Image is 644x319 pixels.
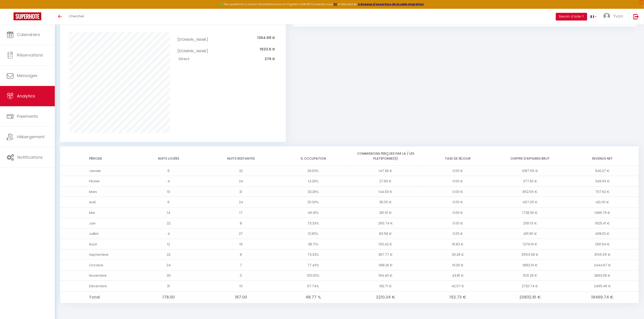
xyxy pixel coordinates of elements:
[133,186,205,197] td: 10
[133,260,205,270] td: 24
[133,291,205,303] td: 178.00
[349,281,422,291] td: 182.71 €
[494,229,566,239] td: 491.60 €
[349,218,422,229] td: 265.74 €
[494,218,566,229] td: 2191.15 €
[349,197,422,208] td: 36.05 €
[277,165,349,176] td: 29.03%
[205,186,277,197] td: 21
[566,260,639,270] td: 2444.67 €
[205,260,277,270] td: 7
[60,147,133,166] th: Période
[277,186,349,197] td: 32.26%
[422,229,494,239] td: 0.00 €
[613,13,623,19] span: Yvan
[265,56,275,61] span: 275 €
[422,291,494,303] td: 152.73 €
[133,176,205,187] td: 4
[494,186,566,197] td: 852.55 €
[133,147,205,166] th: Nuits louées
[494,239,566,249] td: 1379.19 €
[349,270,422,281] td: 194.40 €
[277,260,349,270] td: 77.42%
[277,249,349,260] td: 73.33%
[566,176,639,187] td: 349.93 €
[494,208,566,218] td: 1728.30 €
[494,291,566,303] td: 20832.81 €
[277,208,349,218] td: 45.16%
[494,147,566,166] th: Chiffre d'affaires brut
[349,165,422,176] td: 147.28 €
[422,186,494,197] td: 0.00 €
[60,186,133,197] td: Mars
[133,197,205,208] td: 6
[177,55,208,63] td: Direct
[133,239,205,249] td: 12
[494,249,566,260] td: 3553.58 €
[349,249,422,260] td: 367.77 €
[277,176,349,187] td: 14.29%
[349,186,422,197] td: 144.93 €
[60,176,133,187] td: Février
[133,165,205,176] td: 9
[422,281,494,291] td: 42.57 €
[422,249,494,260] td: 30.26 €
[260,47,275,52] span: 1923.6 €
[494,165,566,176] td: 1087.55 €
[422,147,494,166] th: Taxe de séjour
[358,2,424,6] a: créneaux d'ouverture de la salle migration
[205,208,277,218] td: 17
[422,165,494,176] td: 0.00 €
[494,197,566,208] td: 457.05 €
[205,165,277,176] td: 22
[422,270,494,281] td: 43.81 €
[133,281,205,291] td: 21
[205,176,277,187] td: 24
[205,218,277,229] td: 8
[17,113,38,119] span: Paiements
[60,239,133,249] td: Août
[349,229,422,239] td: 83.58 €
[494,270,566,281] td: 3131.29 €
[566,218,639,229] td: 1925.41 €
[133,270,205,281] td: 30
[205,239,277,249] td: 19
[349,176,422,187] td: 27.69 €
[60,270,133,281] td: Novembre
[349,260,422,270] td: 398.26 €
[60,291,133,303] td: Total
[422,176,494,187] td: 0.00 €
[205,270,277,281] td: 0
[349,147,422,166] th: Commissions perçues par la / les plateforme(s)
[566,239,639,249] td: 1261.94 €
[633,14,639,19] img: logout
[205,281,277,291] td: 10
[60,197,133,208] td: Avril
[277,229,349,239] td: 12.90%
[60,218,133,229] td: Juin
[422,260,494,270] td: 19.26 €
[205,291,277,303] td: 187.00
[60,249,133,260] td: Septembre
[600,9,629,25] a: ... Yvan
[17,73,37,78] span: Messages
[133,208,205,218] td: 14
[566,291,639,303] td: 18469.74 €
[133,229,205,239] td: 4
[333,2,337,6] a: ICI
[277,239,349,249] td: 38.71%
[257,35,275,40] span: 1354.98 €
[205,249,277,260] td: 8
[566,229,639,239] td: 408.02 €
[133,218,205,229] td: 22
[60,260,133,270] td: Octobre
[133,249,205,260] td: 22
[14,12,41,20] img: Super Booking
[205,197,277,208] td: 24
[4,2,17,15] button: Ouvrir le widget de chat LiveChat
[205,229,277,239] td: 27
[17,134,45,140] span: Hébergement
[65,9,88,25] a: Chercher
